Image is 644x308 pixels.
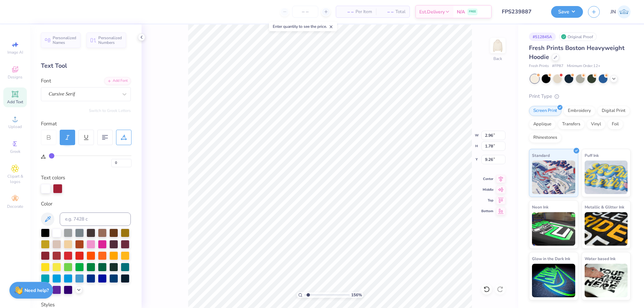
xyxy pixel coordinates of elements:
[41,120,131,128] div: Format
[607,119,623,129] div: Foil
[532,255,570,262] span: Glow in the Dark Ink
[529,33,556,41] div: # 512845A
[10,149,20,154] span: Greek
[529,119,556,129] div: Applique
[529,93,631,100] div: Print Type
[104,77,131,85] div: Add Font
[24,287,49,294] strong: Need help?
[60,212,131,226] input: e.g. 7428 c
[419,8,445,15] span: Est. Delivery
[532,264,575,297] img: Glow in the Dark Ink
[585,152,599,159] span: Puff Ink
[8,74,22,80] span: Designs
[469,9,476,14] span: FREE
[597,106,630,116] div: Digital Print
[356,8,372,15] span: Per Item
[491,39,504,52] img: Back
[7,50,23,55] span: Image AI
[7,204,23,209] span: Decorate
[98,36,122,45] span: Personalized Numbers
[532,152,550,159] span: Standard
[351,292,362,298] span: 156 %
[269,22,337,31] div: Enter quantity to see the price.
[481,198,493,203] span: Top
[529,44,625,61] span: Fresh Prints Boston Heavyweight Hoodie
[493,56,502,62] div: Back
[529,133,561,143] div: Rhinestones
[610,5,631,18] a: JN
[481,209,493,213] span: Bottom
[497,5,546,18] input: Untitled Design
[529,106,561,116] div: Screen Print
[532,203,548,210] span: Neon Ink
[481,187,493,192] span: Middle
[563,106,595,116] div: Embroidery
[340,8,354,15] span: – –
[41,77,51,85] label: Font
[532,212,575,246] img: Neon Ink
[41,200,131,208] div: Color
[585,264,628,297] img: Water based Ink
[395,8,406,15] span: Total
[587,119,605,129] div: Vinyl
[585,161,628,194] img: Puff Ink
[532,161,575,194] img: Standard
[53,36,76,45] span: Personalized Names
[585,203,624,210] span: Metallic & Glitter Ink
[558,119,585,129] div: Transfers
[292,6,318,18] input: – –
[618,5,631,18] img: Jacky Noya
[7,99,23,105] span: Add Text
[610,8,616,16] span: JN
[585,255,615,262] span: Water based Ink
[559,33,597,41] div: Original Proof
[552,63,563,69] span: # FP87
[3,174,27,184] span: Clipart & logos
[529,63,549,69] span: Fresh Prints
[8,124,22,129] span: Upload
[585,212,628,246] img: Metallic & Glitter Ink
[567,63,600,69] span: Minimum Order: 12 +
[481,177,493,181] span: Center
[41,174,65,182] label: Text colors
[457,8,465,15] span: N/A
[89,108,131,113] button: Switch to Greek Letters
[551,6,583,18] button: Save
[380,8,393,15] span: – –
[41,61,131,70] div: Text Tool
